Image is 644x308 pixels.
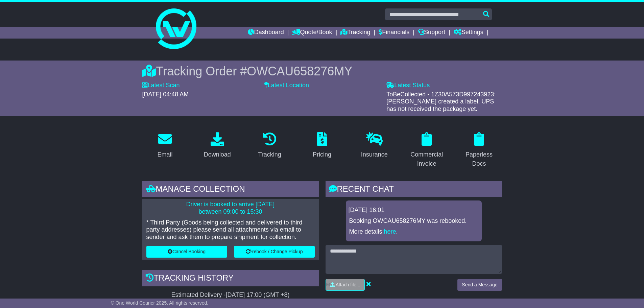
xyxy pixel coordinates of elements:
[234,246,315,258] button: Rebook / Change Pickup
[386,82,430,89] label: Latest Status
[292,27,332,39] a: Quote/Book
[142,91,189,98] span: [DATE] 04:48 AM
[418,27,445,39] a: Support
[340,27,370,39] a: Tracking
[146,201,315,215] p: Driver is booked to arrive [DATE] between 09:00 to 15:30
[456,130,502,171] a: Paperless Docs
[361,150,388,159] div: Insurance
[386,91,496,112] span: ToBeCollected - 1Z30A573D997243923: [PERSON_NAME] created a label, UPS has not received the packa...
[408,150,445,168] div: Commercial Invoice
[157,150,172,159] div: Email
[254,130,285,162] a: Tracking
[326,181,502,199] div: RECENT CHAT
[142,270,319,288] div: Tracking history
[199,130,235,162] a: Download
[142,82,180,89] label: Latest Scan
[146,246,227,258] button: Cancel Booking
[308,130,336,162] a: Pricing
[349,217,478,225] p: Booking OWCAU658276MY was rebooked.
[384,228,396,235] a: here
[349,228,478,236] p: More details: .
[461,150,498,168] div: Paperless Docs
[111,300,209,306] span: © One World Courier 2025. All rights reserved.
[146,219,315,241] p: * Third Party (Goods being collected and delivered to third party addresses) please send all atta...
[248,27,284,39] a: Dashboard
[313,150,331,159] div: Pricing
[357,130,392,162] a: Insurance
[204,150,231,159] div: Download
[142,291,319,299] div: Estimated Delivery -
[349,207,479,214] div: [DATE] 16:01
[142,181,319,199] div: Manage collection
[153,130,177,162] a: Email
[226,291,290,299] div: [DATE] 17:00 (GMT +8)
[379,27,409,39] a: Financials
[457,279,502,291] button: Send a Message
[258,150,281,159] div: Tracking
[264,82,309,89] label: Latest Location
[454,27,483,39] a: Settings
[142,64,502,78] div: Tracking Order #
[247,64,352,78] span: OWCAU658276MY
[404,130,450,171] a: Commercial Invoice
